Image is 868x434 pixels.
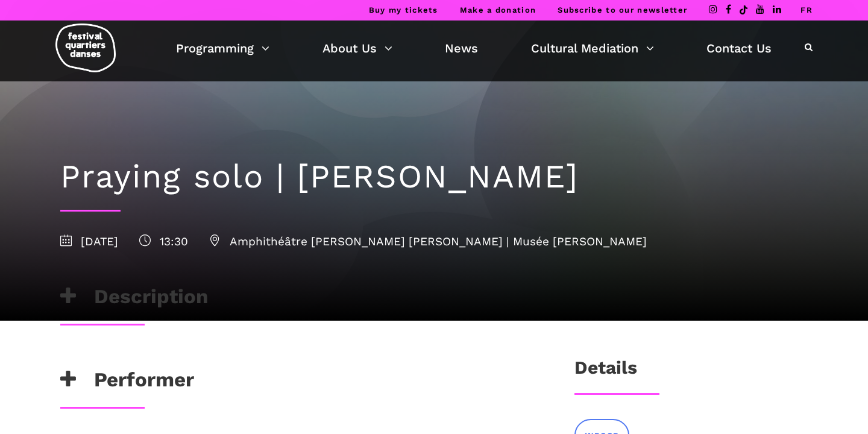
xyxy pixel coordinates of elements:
[531,38,654,58] a: Cultural Mediation
[55,24,116,72] img: logo-fqd-med
[460,5,536,14] a: Make a donation
[800,5,813,14] a: FR
[176,38,269,58] a: Programming
[445,38,478,58] a: News
[209,234,647,248] span: Amphithéâtre [PERSON_NAME] [PERSON_NAME] | Musée [PERSON_NAME]
[322,38,392,58] a: About Us
[60,234,118,248] span: [DATE]
[60,157,808,197] h1: Praying solo | [PERSON_NAME]
[60,285,208,315] h3: Description
[60,368,194,398] h3: Performer
[369,5,438,14] a: Buy my tickets
[139,234,188,248] span: 13:30
[706,38,772,58] a: Contact Us
[558,5,687,14] a: Subscribe to our newsletter
[574,357,637,387] h3: Details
